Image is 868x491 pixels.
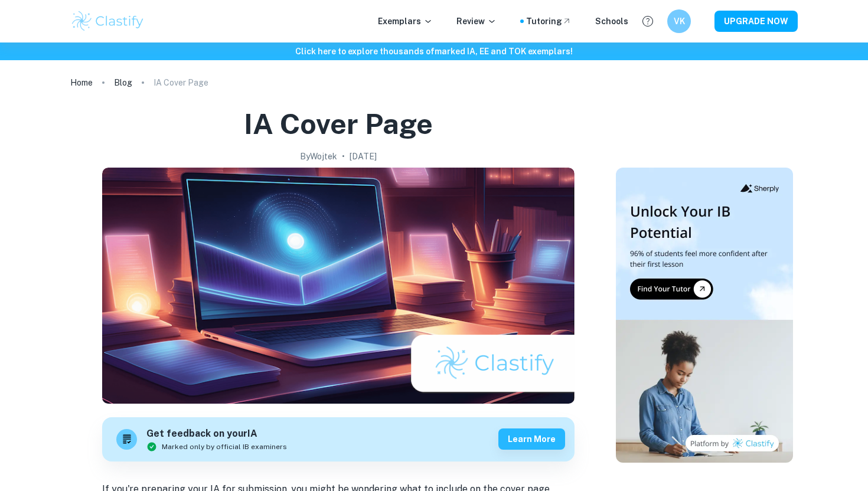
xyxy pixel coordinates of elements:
[244,105,433,143] h1: IA Cover Page
[146,427,287,441] h6: Get feedback on your IA
[673,15,686,28] h6: VK
[498,428,565,450] button: Learn more
[162,441,287,452] span: Marked only by official IB examiners
[154,76,208,89] p: IA Cover Page
[2,45,866,58] h6: Click here to explore thousands of marked IA, EE and TOK exemplars !
[102,417,575,461] a: Get feedback on yourIAMarked only by official IB examinersLearn more
[616,168,793,463] img: Thumbnail
[70,74,93,91] a: Home
[300,150,337,163] h2: By Wojtek
[342,150,345,163] p: •
[667,9,691,33] button: VK
[714,11,798,32] button: UPGRADE NOW
[638,11,658,31] button: Help and Feedback
[378,15,433,28] p: Exemplars
[456,15,497,28] p: Review
[595,15,628,28] a: Schools
[526,15,572,28] a: Tutoring
[70,9,145,33] img: Clastify logo
[350,150,377,163] h2: [DATE]
[102,168,575,404] img: IA Cover Page cover image
[114,74,132,91] a: Blog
